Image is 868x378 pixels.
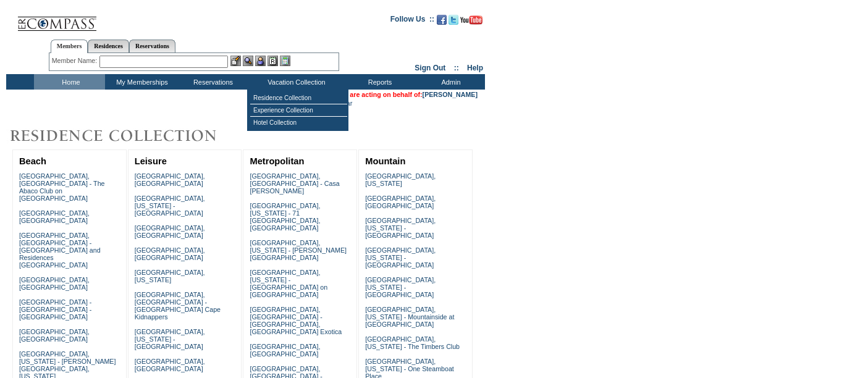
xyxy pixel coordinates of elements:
[19,276,90,291] a: [GEOGRAPHIC_DATA], [GEOGRAPHIC_DATA]
[135,195,205,217] a: [GEOGRAPHIC_DATA], [US_STATE] - [GEOGRAPHIC_DATA]
[19,298,91,321] a: [GEOGRAPHIC_DATA] - [GEOGRAPHIC_DATA] - [GEOGRAPHIC_DATA]
[105,74,176,90] td: My Memberships
[365,217,436,239] a: [GEOGRAPHIC_DATA], [US_STATE] - [GEOGRAPHIC_DATA]
[250,117,347,128] td: Hotel Collection
[336,91,478,98] span: You are acting on behalf of:
[250,202,320,232] a: [GEOGRAPHIC_DATA], [US_STATE] - 71 [GEOGRAPHIC_DATA], [GEOGRAPHIC_DATA]
[88,40,129,52] a: Residences
[19,156,46,166] a: Beach
[230,56,241,66] img: b_edit.gif
[449,19,458,26] a: Follow us on Twitter
[460,15,482,25] img: Subscribe to our YouTube Channel
[255,56,266,66] img: Impersonate
[135,328,205,350] a: [GEOGRAPHIC_DATA], [US_STATE] - [GEOGRAPHIC_DATA]
[250,156,304,166] a: Metropolitan
[415,64,445,72] a: Sign Out
[52,56,99,66] div: Member Name:
[51,40,88,53] a: Members
[135,291,221,321] a: [GEOGRAPHIC_DATA], [GEOGRAPHIC_DATA] - [GEOGRAPHIC_DATA] Cape Kidnappers
[268,56,278,66] img: Reservations
[247,74,343,90] td: Vacation Collection
[365,172,436,187] a: [GEOGRAPHIC_DATA], [US_STATE]
[17,6,97,31] img: Compass Home
[6,19,16,19] img: i.gif
[135,246,205,261] a: [GEOGRAPHIC_DATA], [GEOGRAPHIC_DATA]
[250,92,347,104] td: Residence Collection
[437,15,447,25] img: Become our fan on Facebook
[250,343,320,358] a: [GEOGRAPHIC_DATA], [GEOGRAPHIC_DATA]
[449,15,458,25] img: Follow us on Twitter
[135,156,167,166] a: Leisure
[250,269,327,298] a: [GEOGRAPHIC_DATA], [US_STATE] - [GEOGRAPHIC_DATA] on [GEOGRAPHIC_DATA]
[250,239,347,261] a: [GEOGRAPHIC_DATA], [US_STATE] - [PERSON_NAME][GEOGRAPHIC_DATA]
[437,19,447,26] a: Become our fan on Facebook
[423,91,478,98] a: [PERSON_NAME]
[243,56,253,66] img: View
[365,195,436,209] a: [GEOGRAPHIC_DATA], [GEOGRAPHIC_DATA]
[129,40,175,52] a: Reservations
[135,358,205,372] a: [GEOGRAPHIC_DATA], [GEOGRAPHIC_DATA]
[365,306,454,328] a: [GEOGRAPHIC_DATA], [US_STATE] - Mountainside at [GEOGRAPHIC_DATA]
[250,306,342,335] a: [GEOGRAPHIC_DATA], [GEOGRAPHIC_DATA] - [GEOGRAPHIC_DATA], [GEOGRAPHIC_DATA] Exotica
[34,74,105,90] td: Home
[343,74,414,90] td: Reports
[135,172,205,187] a: [GEOGRAPHIC_DATA], [GEOGRAPHIC_DATA]
[365,156,405,166] a: Mountain
[19,172,105,202] a: [GEOGRAPHIC_DATA], [GEOGRAPHIC_DATA] - The Abaco Club on [GEOGRAPHIC_DATA]
[6,124,247,148] img: Destinations by Exclusive Resorts
[135,269,205,283] a: [GEOGRAPHIC_DATA], [US_STATE]
[467,64,483,72] a: Help
[19,209,90,224] a: [GEOGRAPHIC_DATA], [GEOGRAPHIC_DATA]
[460,19,482,26] a: Subscribe to our YouTube Channel
[365,335,460,350] a: [GEOGRAPHIC_DATA], [US_STATE] - The Timbers Club
[135,224,205,239] a: [GEOGRAPHIC_DATA], [GEOGRAPHIC_DATA]
[19,232,101,269] a: [GEOGRAPHIC_DATA], [GEOGRAPHIC_DATA] - [GEOGRAPHIC_DATA] and Residences [GEOGRAPHIC_DATA]
[250,104,347,117] td: Experience Collection
[280,56,290,66] img: b_calculator.gif
[365,246,436,269] a: [GEOGRAPHIC_DATA], [US_STATE] - [GEOGRAPHIC_DATA]
[176,74,247,90] td: Reservations
[414,74,485,90] td: Admin
[454,64,459,72] span: ::
[365,276,436,298] a: [GEOGRAPHIC_DATA], [US_STATE] - [GEOGRAPHIC_DATA]
[19,328,90,343] a: [GEOGRAPHIC_DATA], [GEOGRAPHIC_DATA]
[390,14,434,28] td: Follow Us ::
[250,172,339,195] a: [GEOGRAPHIC_DATA], [GEOGRAPHIC_DATA] - Casa [PERSON_NAME]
